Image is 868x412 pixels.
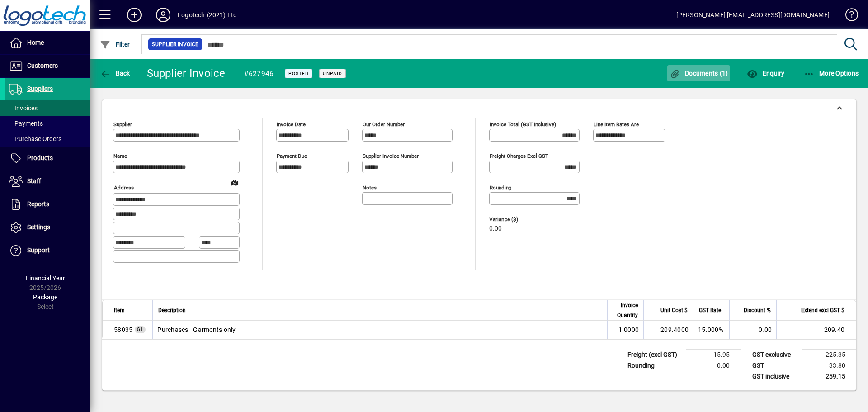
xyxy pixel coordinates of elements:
[152,40,198,49] span: Supplier Invoice
[277,121,306,128] mat-label: Invoice date
[114,325,132,334] span: Purchases - Garments only
[776,321,856,339] td: 209.40
[660,305,688,315] span: Unit Cost $
[748,371,802,382] td: GST inclusive
[747,70,784,77] span: Enquiry
[699,305,721,315] span: GST Rate
[686,349,741,360] td: 15.95
[613,300,638,320] span: Invoice Quantity
[244,66,274,81] div: #627946
[729,321,776,339] td: 0.00
[623,349,686,360] td: Freight (excl GST)
[27,39,44,46] span: Home
[489,225,502,232] span: 0.00
[120,7,149,23] button: Add
[748,360,802,371] td: GST
[5,32,90,54] a: Home
[9,135,61,142] span: Purchase Orders
[667,65,731,81] button: Documents (1)
[27,177,41,185] span: Staff
[748,349,802,360] td: GST exclusive
[9,120,43,127] span: Payments
[158,305,186,315] span: Description
[490,185,511,191] mat-label: Rounding
[5,193,90,216] a: Reports
[227,175,242,189] a: View on map
[323,71,342,76] span: Unpaid
[607,321,643,339] td: 1.0000
[801,305,844,315] span: Extend excl GST $
[137,327,143,332] span: GL
[686,360,741,371] td: 0.00
[5,131,90,147] a: Purchase Orders
[676,8,830,22] div: [PERSON_NAME] [EMAIL_ADDRESS][DOMAIN_NAME]
[27,200,49,208] span: Reports
[802,65,861,81] button: More Options
[277,153,307,159] mat-label: Payment due
[489,217,543,223] span: Variance ($)
[113,153,127,159] mat-label: Name
[744,305,771,315] span: Discount %
[745,65,787,81] button: Enquiry
[363,153,419,159] mat-label: Supplier invoice number
[490,121,556,128] mat-label: Invoice Total (GST inclusive)
[27,246,50,254] span: Support
[5,55,90,77] a: Customers
[27,85,53,92] span: Suppliers
[98,65,132,81] button: Back
[27,62,58,69] span: Customers
[288,71,309,76] span: Posted
[5,216,90,239] a: Settings
[5,116,90,131] a: Payments
[670,70,728,77] span: Documents (1)
[100,41,130,48] span: Filter
[114,305,125,315] span: Item
[490,153,548,159] mat-label: Freight charges excl GST
[802,371,856,382] td: 259.15
[594,121,639,128] mat-label: Line item rates are
[98,36,132,52] button: Filter
[113,121,132,128] mat-label: Supplier
[802,360,856,371] td: 33.80
[839,2,857,31] a: Knowledge Base
[5,147,90,170] a: Products
[623,360,686,371] td: Rounding
[178,8,237,22] div: Logotech (2021) Ltd
[27,223,50,231] span: Settings
[363,121,405,128] mat-label: Our order number
[5,170,90,193] a: Staff
[693,321,729,339] td: 15.000%
[5,239,90,262] a: Support
[152,321,607,339] td: Purchases - Garments only
[26,275,65,282] span: Financial Year
[147,66,226,81] div: Supplier Invoice
[802,349,856,360] td: 225.35
[149,7,178,23] button: Profile
[9,104,38,112] span: Invoices
[27,154,53,161] span: Products
[363,185,377,191] mat-label: Notes
[804,70,859,77] span: More Options
[33,294,57,301] span: Package
[90,65,140,81] app-page-header-button: Back
[5,100,90,116] a: Invoices
[643,321,693,339] td: 209.4000
[100,70,130,77] span: Back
